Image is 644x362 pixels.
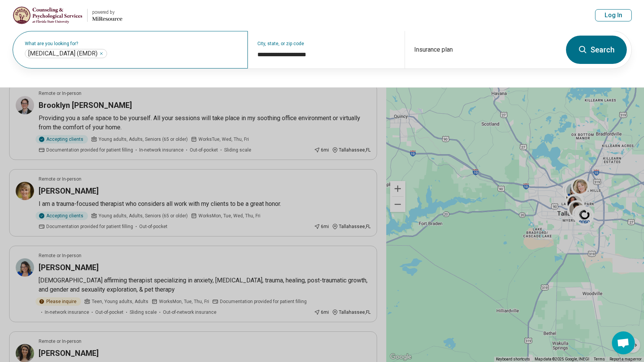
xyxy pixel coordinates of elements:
span: [MEDICAL_DATA] (EMDR) [28,50,98,57]
a: Florida State Universitypowered by [12,6,122,24]
button: Log In [595,9,632,21]
label: What are you looking for? [25,41,239,46]
div: Eye Movement Desensitization and Reprocessing (EMDR) [25,49,107,58]
button: Eye Movement Desensitization and Reprocessing (EMDR) [99,51,104,56]
button: Search [566,36,627,64]
div: powered by [92,9,122,16]
div: Open chat [612,331,635,354]
img: Florida State University [13,6,83,24]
